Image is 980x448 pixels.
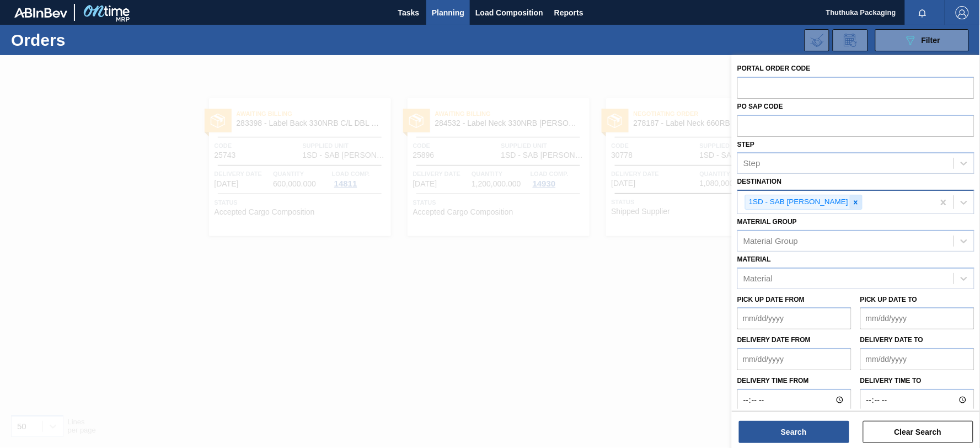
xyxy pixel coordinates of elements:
[14,8,67,18] img: TNhmsLtSVTkK8tSr43FrP2fwEKptu5GPRR3wAAAABJRU5ErkJggg==
[11,34,174,46] h1: Orders
[743,236,798,246] div: Material Group
[737,348,852,370] input: mm/dd/yyyy
[737,336,811,344] label: Delivery Date from
[860,307,974,329] input: mm/dd/yyyy
[475,6,543,19] span: Load Composition
[746,195,850,209] div: 1SD - SAB [PERSON_NAME]
[737,307,852,329] input: mm/dd/yyyy
[860,348,974,370] input: mm/dd/yyyy
[554,6,583,19] span: Reports
[743,159,761,168] div: Step
[833,29,868,51] div: Order Review Request
[737,373,852,389] label: Delivery time from
[860,296,917,303] label: Pick up Date to
[397,6,421,19] span: Tasks
[737,255,771,263] label: Material
[743,274,773,283] div: Material
[860,373,974,389] label: Delivery time to
[956,6,969,19] img: Logout
[737,296,805,303] label: Pick up Date from
[922,36,940,45] span: Filter
[805,29,829,51] div: Import Order Negotiation
[905,5,940,20] button: Notifications
[737,103,783,110] label: PO SAP Code
[737,65,811,72] label: Portal Order Code
[875,29,969,51] button: Filter
[737,141,754,148] label: Step
[432,6,464,19] span: Planning
[737,178,781,185] label: Destination
[737,218,797,226] label: Material Group
[860,336,923,344] label: Delivery Date to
